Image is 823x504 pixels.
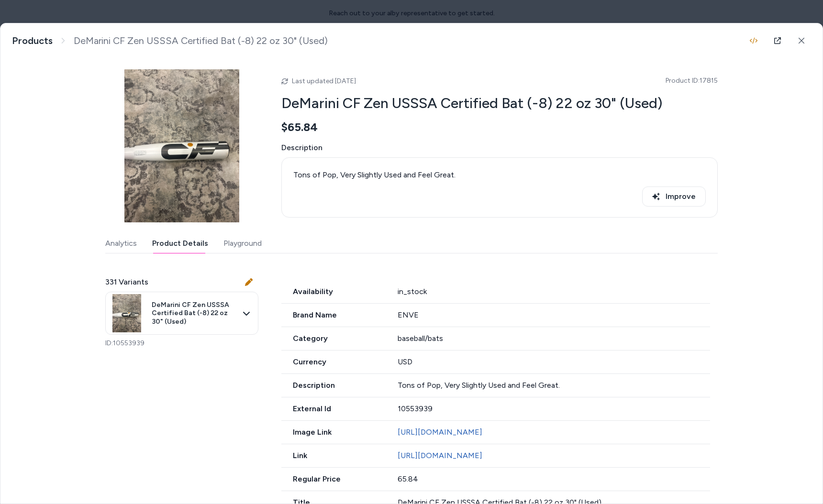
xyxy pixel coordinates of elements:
[398,451,482,460] a: [URL][DOMAIN_NAME]
[281,94,718,112] h2: DeMarini CF Zen USSSA Certified Bat (-8) 22 oz 30" (Used)
[666,76,718,86] span: Product ID: 17815
[281,450,386,461] span: Link
[281,120,318,134] span: $65.84
[152,301,237,326] span: DeMarini CF Zen USSSA Certified Bat (-8) 22 oz 30" (Used)
[281,286,386,297] span: Availability
[281,427,386,438] span: Image Link
[398,309,711,321] div: ENVE
[12,35,328,47] nav: breadcrumb
[105,292,258,335] button: DeMarini CF Zen USSSA Certified Bat (-8) 22 oz 30" (Used)
[398,333,711,344] div: baseball/bats
[281,403,386,415] span: External Id
[281,380,386,391] span: Description
[398,427,482,437] a: [URL][DOMAIN_NAME]
[398,286,711,297] div: in_stock
[105,69,258,222] img: 42194feff9308f66_original.jpeg
[281,142,718,153] span: Description
[105,339,258,348] p: ID: 10553939
[293,169,706,181] p: Tons of Pop, Very Slightly Used and Feel Great.
[105,234,137,253] button: Analytics
[74,35,328,47] span: DeMarini CF Zen USSSA Certified Bat (-8) 22 oz 30" (Used)
[398,380,711,391] p: Tons of Pop, Very Slightly Used and Feel Great.
[108,294,146,332] img: 42194feff9308f66_original.jpeg
[152,234,208,253] button: Product Details
[642,186,706,207] button: Improve
[398,403,711,415] div: 10553939
[281,473,386,485] span: Regular Price
[292,77,356,85] span: Last updated [DATE]
[398,356,711,368] div: USD
[12,35,53,47] a: Products
[398,473,711,485] div: 65.84
[281,356,386,368] span: Currency
[223,234,262,253] button: Playground
[281,309,386,321] span: Brand Name
[281,333,386,344] span: Category
[105,276,148,288] span: 331 Variants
